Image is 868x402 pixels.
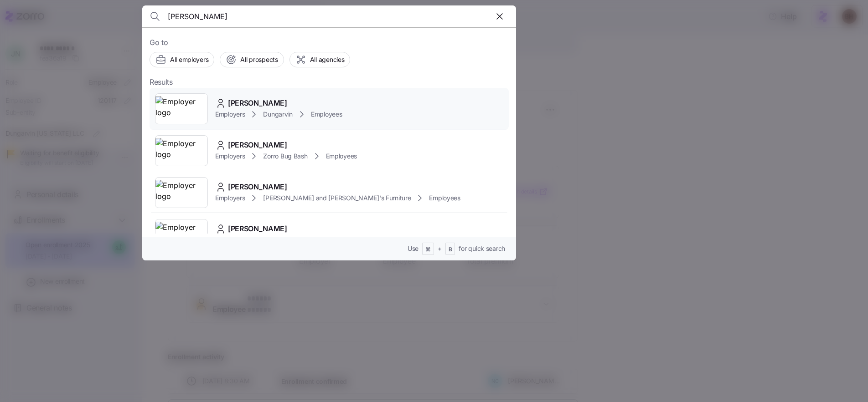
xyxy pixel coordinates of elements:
[429,193,460,203] span: Employees
[155,138,207,163] img: Employer logo
[228,181,287,193] span: [PERSON_NAME]
[438,244,442,253] span: +
[289,52,351,67] button: All agencies
[449,246,452,254] span: B
[155,222,207,247] img: Employer logo
[215,110,245,119] span: Employers
[220,52,284,67] button: All prospects
[150,76,173,88] span: Results
[263,110,292,119] span: Dungarvin
[155,180,207,205] img: Employer logo
[170,55,208,64] span: All employers
[215,152,245,161] span: Employers
[215,193,245,203] span: Employers
[263,152,307,161] span: Zorro Bug Bash
[263,193,411,203] span: [PERSON_NAME] and [PERSON_NAME]'s Furniture
[150,37,509,48] span: Go to
[150,52,214,67] button: All employers
[228,139,287,151] span: [PERSON_NAME]
[311,110,342,119] span: Employees
[228,97,287,109] span: [PERSON_NAME]
[155,96,207,122] img: Employer logo
[240,55,278,64] span: All prospects
[310,55,345,64] span: All agencies
[425,246,431,254] span: ⌘
[459,244,505,253] span: for quick search
[408,244,418,253] span: Use
[228,223,287,234] span: [PERSON_NAME]
[326,152,357,161] span: Employees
